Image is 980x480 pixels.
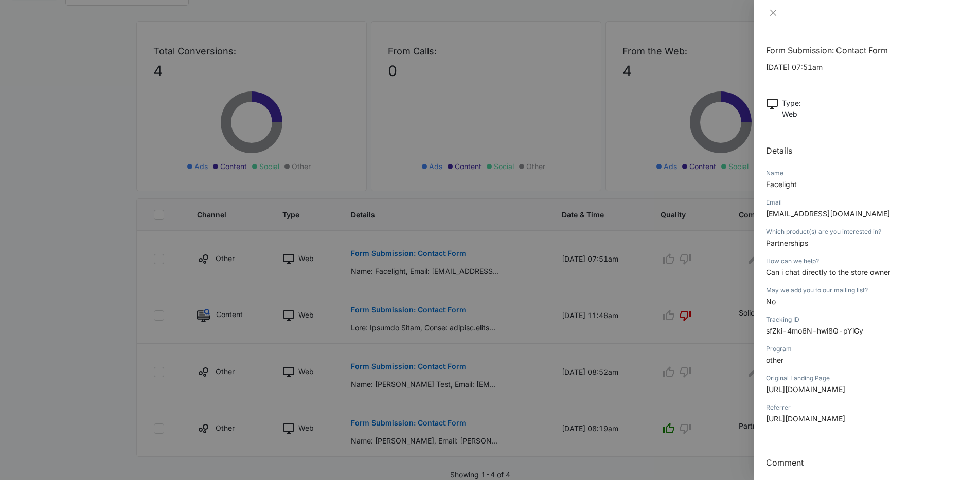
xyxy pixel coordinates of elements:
[782,98,801,108] p: Type :
[766,315,968,324] div: Tracking ID
[766,209,890,218] span: [EMAIL_ADDRESS][DOMAIN_NAME]
[766,268,890,276] span: Can i chat directly to the store owner
[766,385,845,394] span: [URL][DOMAIN_NAME]
[766,356,783,364] span: other
[766,297,776,306] span: No
[766,169,968,178] div: Name
[766,344,968,354] div: Program
[766,456,968,469] h3: Comment
[766,198,968,207] div: Email
[766,256,968,266] div: How can we help?
[766,414,845,423] span: [URL][DOMAIN_NAME]
[766,238,808,247] span: Partnerships
[766,62,968,72] p: [DATE] 07:51am
[766,144,968,157] h2: Details
[766,326,863,335] span: sfZki-4mo6N-hwi8Q-pYiGy
[766,374,968,383] div: Original Landing Page
[782,108,801,119] p: Web
[766,286,968,295] div: May we add you to our mailing list?
[766,403,968,412] div: Referrer
[769,9,777,17] span: close
[766,227,968,236] div: Which product(s) are you interested in?
[766,180,797,189] span: Facelight
[766,8,780,17] button: Close
[766,44,968,57] h1: Form Submission: Contact Form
